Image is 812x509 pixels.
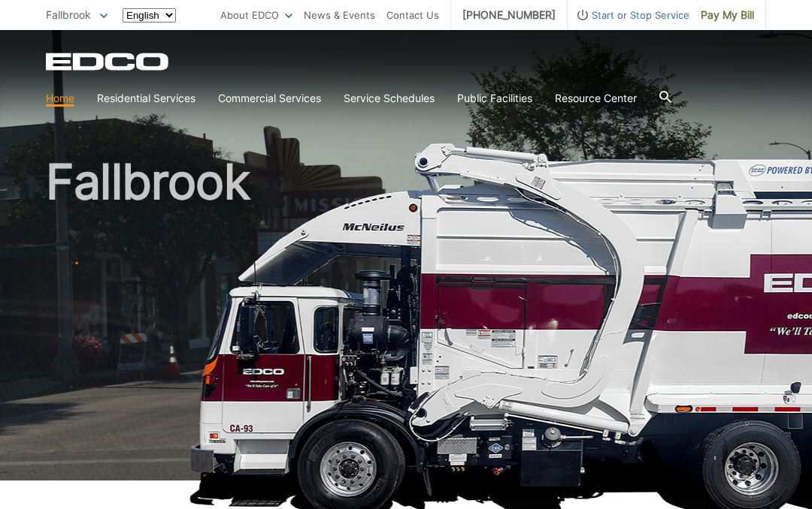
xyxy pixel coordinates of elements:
[218,90,321,107] a: Commercial Services
[386,7,439,23] a: Contact Us
[304,7,375,23] a: News & Events
[46,158,766,487] h1: Fallbrook
[46,8,91,21] span: Fallbrook
[555,90,637,107] a: Resource Center
[220,7,292,23] a: About EDCO
[46,53,171,71] a: EDCD logo. Return to the homepage.
[46,90,74,107] a: Home
[457,90,532,107] a: Public Facilities
[123,8,176,23] select: Select a language
[97,90,195,107] a: Residential Services
[344,90,435,107] a: Service Schedules
[701,7,754,23] span: Pay My Bill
